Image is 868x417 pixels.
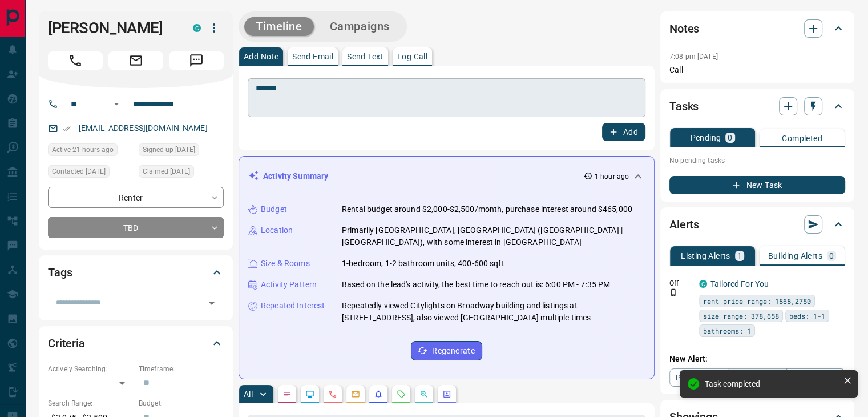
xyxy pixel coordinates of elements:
[261,279,317,291] p: Activity Pattern
[48,334,85,352] h2: Criteria
[244,53,278,61] p: Add Note
[669,176,845,194] button: New Task
[63,125,71,133] svg: Email Verified
[143,144,195,155] span: Signed up [DATE]
[261,224,293,236] p: Location
[48,187,224,208] div: Renter
[143,166,190,177] span: Claimed [DATE]
[669,93,845,120] div: Tasks
[79,123,208,133] a: [EMAIL_ADDRESS][DOMAIN_NAME]
[690,134,721,142] p: Pending
[139,143,224,159] div: Tue Sep 02 2025
[705,379,838,388] div: Task completed
[669,288,677,296] svg: Push Notification Only
[263,170,328,182] p: Activity Summary
[248,166,645,187] div: Activity Summary1 hour ago
[669,53,718,61] p: 7:08 pm [DATE]
[282,390,292,399] svg: Notes
[139,364,224,374] p: Timeframe:
[374,390,383,399] svg: Listing Alerts
[669,368,728,387] a: Property
[244,390,253,398] p: All
[602,123,645,141] button: Add
[397,53,427,61] p: Log Call
[52,144,114,155] span: Active 21 hours ago
[728,134,732,142] p: 0
[48,19,176,37] h1: [PERSON_NAME]
[342,258,504,270] p: 1-bedroom, 1-2 bathroom units, 400-600 sqft
[703,295,811,307] span: rent price range: 1868,2750
[52,166,106,177] span: Contacted [DATE]
[703,310,779,322] span: size range: 378,658
[669,19,699,38] h2: Notes
[351,390,360,399] svg: Emails
[48,263,72,282] h2: Tags
[292,53,333,61] p: Send Email
[193,24,201,32] div: condos.ca
[48,398,133,408] p: Search Range:
[48,51,103,70] span: Call
[48,364,133,374] p: Actively Searching:
[669,353,845,365] p: New Alert:
[342,279,610,291] p: Based on the lead's activity, the best time to reach out is: 6:00 PM - 7:35 PM
[328,390,337,399] svg: Calls
[169,51,224,70] span: Message
[669,15,845,42] div: Notes
[48,217,224,238] div: TBD
[710,279,769,288] a: Tailored For You
[347,53,383,61] p: Send Text
[419,390,429,399] svg: Opportunities
[829,252,834,260] p: 0
[397,390,406,399] svg: Requests
[669,152,845,169] p: No pending tasks
[108,51,163,70] span: Email
[342,203,632,215] p: Rental budget around $2,000-$2,500/month, purchase interest around $465,000
[139,165,224,181] div: Tue Sep 02 2025
[669,211,845,238] div: Alerts
[48,330,224,357] div: Criteria
[110,97,123,111] button: Open
[342,224,645,248] p: Primarily [GEOGRAPHIC_DATA], [GEOGRAPHIC_DATA] ([GEOGRAPHIC_DATA] | [GEOGRAPHIC_DATA]), with some...
[261,258,310,270] p: Size & Rooms
[768,252,822,260] p: Building Alerts
[782,134,822,142] p: Completed
[595,171,629,182] p: 1 hour ago
[318,17,401,36] button: Campaigns
[261,300,325,312] p: Repeated Interest
[442,390,451,399] svg: Agent Actions
[48,165,133,181] div: Tue Oct 07 2025
[48,143,133,159] div: Tue Oct 14 2025
[48,259,224,286] div: Tags
[699,280,707,288] div: condos.ca
[139,398,224,408] p: Budget:
[669,215,699,234] h2: Alerts
[204,295,220,311] button: Open
[244,17,314,36] button: Timeline
[737,252,742,260] p: 1
[669,64,845,76] p: Call
[261,203,287,215] p: Budget
[411,341,482,360] button: Regenerate
[789,310,825,322] span: beds: 1-1
[669,278,692,288] p: Off
[305,390,314,399] svg: Lead Browsing Activity
[669,97,699,115] h2: Tasks
[703,325,751,336] span: bathrooms: 1
[681,252,730,260] p: Listing Alerts
[342,300,645,324] p: Repeatedly viewed Citylights on Broadway building and listings at [STREET_ADDRESS], also viewed [...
